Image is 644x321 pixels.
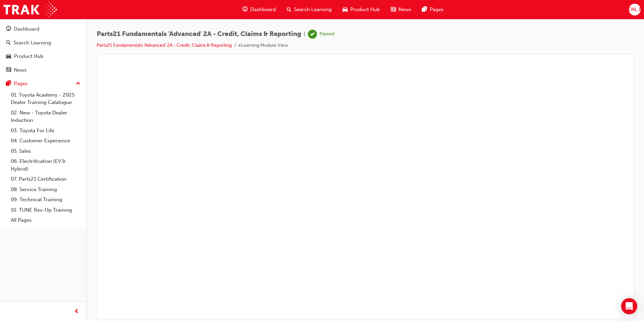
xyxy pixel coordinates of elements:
a: 09. Technical Training [8,194,83,205]
a: car-iconProduct Hub [337,3,385,16]
div: Dashboard [14,25,39,33]
a: 04. Customer Experience [8,136,83,146]
a: Product Hub [3,50,83,63]
button: [PERSON_NAME] [629,4,641,15]
button: Pages [3,77,83,90]
a: Parts21 Fundamentals 'Advanced' 2A - Credit, Claims & Reporting [97,42,232,48]
span: | [304,30,305,38]
a: 01. Toyota Academy - 2025 Dealer Training Catalogue [8,90,83,108]
a: All Pages [8,215,83,225]
a: guage-iconDashboard [237,3,281,16]
a: pages-iconPages [417,3,449,16]
div: Product Hub [14,52,43,60]
span: search-icon [6,40,11,46]
div: Search Learning [13,39,51,47]
div: Passed [320,31,334,37]
a: 08. Service Training [8,184,83,195]
a: news-iconNews [385,3,417,16]
span: Parts21 Fundamentals 'Advanced' 2A - Credit, Claims & Reporting [97,30,301,38]
div: News [14,66,27,74]
span: news-icon [391,5,396,14]
span: Pages [430,6,444,13]
li: eLearning Module View [238,42,288,49]
div: Pages [14,80,28,87]
span: car-icon [343,5,348,14]
a: 03. Toyota For Life [8,126,83,136]
a: 06. Electrification (EV & Hybrid) [8,156,83,174]
div: Open Intercom Messenger [621,298,637,314]
a: 02. New - Toyota Dealer Induction [8,108,83,126]
a: 07. Parts21 Certification [8,174,83,184]
span: Dashboard [250,6,276,13]
a: Search Learning [3,37,83,49]
a: search-iconSearch Learning [281,3,337,16]
span: prev-icon [74,308,79,316]
span: car-icon [6,53,11,60]
span: pages-icon [6,81,11,87]
img: Trak [3,2,57,17]
a: 05. Sales [8,146,83,156]
span: up-icon [76,79,80,88]
span: guage-icon [243,5,248,14]
a: 10. TUNE Rev-Up Training [8,205,83,215]
span: News [398,6,411,13]
span: news-icon [6,67,11,73]
span: search-icon [287,5,291,14]
a: News [3,64,83,76]
span: guage-icon [6,26,11,32]
a: Dashboard [3,23,83,35]
span: Product Hub [350,6,380,13]
span: learningRecordVerb_PASS-icon [308,30,317,39]
button: DashboardSearch LearningProduct HubNews [3,22,83,77]
span: pages-icon [422,5,427,14]
span: Search Learning [294,6,332,13]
